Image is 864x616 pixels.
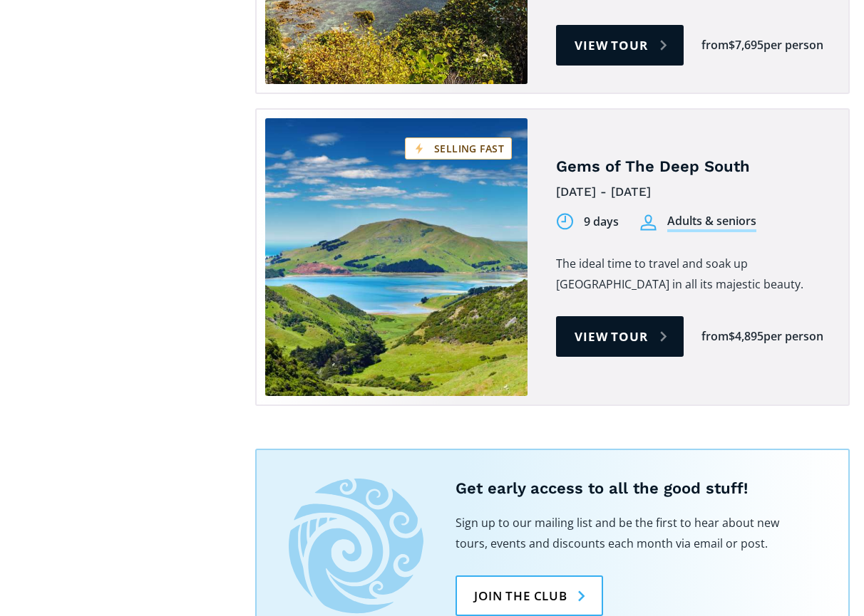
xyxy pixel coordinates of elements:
[456,575,603,616] a: Join the club
[729,37,763,53] div: $7,695
[763,328,823,345] div: per person
[701,328,729,345] div: from
[556,254,827,295] p: The ideal time to travel and soak up [GEOGRAPHIC_DATA] in all its majestic beauty.
[556,181,827,203] div: [DATE] - [DATE]
[556,157,827,177] h4: Gems of The Deep South
[456,479,816,499] h5: Get early access to all the good stuff!
[701,37,729,53] div: from
[593,214,619,230] div: days
[456,513,783,554] p: Sign up to our mailing list and be the first to hear about new tours, events and discounts each m...
[729,328,763,345] div: $4,895
[556,316,684,357] a: View tour
[763,37,823,53] div: per person
[584,214,590,230] div: 9
[667,213,756,232] div: Adults & seniors
[556,25,684,66] a: View tour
